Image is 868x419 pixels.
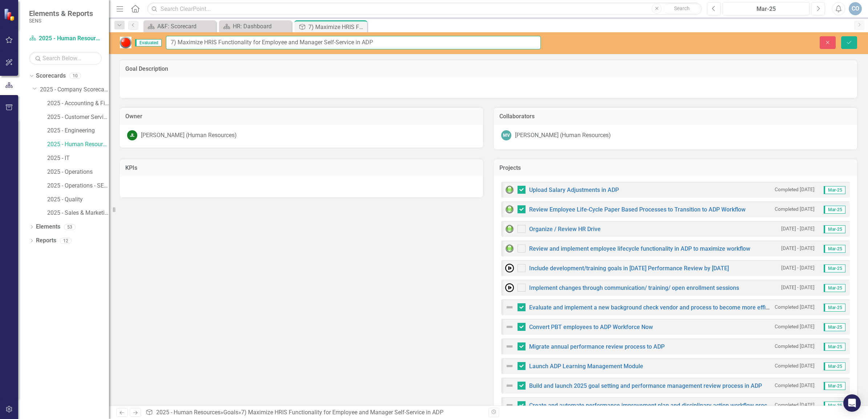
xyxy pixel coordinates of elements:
a: Launch ADP Learning Management Module [529,363,643,370]
small: Completed [DATE] [775,304,815,311]
a: Convert PBT employees to ADP Workforce Now [529,324,653,330]
div: [PERSON_NAME] (Human Resources) [515,131,611,140]
a: 2025 - Customer Service [47,113,109,122]
h3: Collaborators [499,113,852,120]
a: Include development/training goals in [DATE] Performance Review by [DATE] [529,265,729,272]
img: ClearPoint Strategy [4,8,16,21]
button: Mar-25 [723,2,810,15]
span: Mar-25 [824,343,845,351]
a: 2025 - Sales & Marketing [47,209,109,217]
a: Scorecards [36,72,66,80]
small: Completed [DATE] [775,382,815,389]
a: 2025 - Quality [47,196,109,204]
div: 10 [69,73,81,79]
a: Build and launch 2025 goal setting and performance management review process in ADP [529,382,762,389]
div: Open Intercom Messenger [843,394,861,412]
small: Completed [DATE] [775,362,815,369]
h3: Goal Description [125,66,852,72]
span: Mar-25 [824,284,845,292]
a: A&F: Scorecard [145,22,214,31]
span: Mar-25 [824,245,845,253]
a: Goals [223,409,238,416]
small: SENS [29,18,93,24]
span: Mar-25 [824,186,845,194]
div: JL [127,130,137,140]
a: 2025 - Human Resources [47,140,109,149]
div: 7) Maximize HRIS Functionality for Employee and Manager Self-Service in ADP [241,409,443,416]
a: Reports [36,237,56,245]
small: Completed [DATE] [775,343,815,350]
div: » » [146,408,483,417]
a: Upload Salary Adjustments in ADP [529,186,619,193]
div: HR: Dashboard [233,22,290,31]
a: Review Employee Life-Cycle Paper Based Processes to Transition to ADP Workflow [529,206,746,213]
input: Search Below... [29,52,102,65]
a: 2025 - Accounting & Finance [47,99,109,108]
img: Not Defined [505,323,514,331]
h3: Owner [125,113,478,120]
img: Green: On Track [505,244,514,253]
img: Not Defined [505,362,514,370]
h3: KPIs [125,165,478,171]
small: Completed [DATE] [775,186,815,193]
small: Completed [DATE] [775,206,815,213]
img: Green: On Track [505,185,514,194]
div: MV [501,130,511,140]
span: Elements & Reports [29,9,93,18]
a: 2025 - Engineering [47,127,109,135]
small: [DATE] - [DATE] [781,225,815,232]
img: Not Started [505,264,514,272]
a: Organize / Review HR Drive [529,226,601,233]
div: 7) Maximize HRIS Functionality for Employee and Manager Self-Service in ADP [308,22,365,32]
span: Search [674,5,690,11]
span: Mar-25 [824,264,845,272]
img: Not Defined [505,342,514,351]
a: Migrate annual performance review process to ADP [529,343,665,350]
input: This field is required [166,36,541,49]
small: [DATE] - [DATE] [781,284,815,291]
button: Search [664,4,700,14]
a: 2025 - Operations [47,168,109,176]
small: [DATE] - [DATE] [781,264,815,271]
img: Red: Critical Issues/Off-Track [120,37,131,48]
img: Not Defined [505,303,514,312]
a: Implement changes through communication/ training/ open enrollment sessions [529,284,739,291]
a: 2025 - Human Resources [156,409,220,416]
small: Completed [DATE] [775,402,815,408]
img: Green: On Track [505,225,514,233]
h3: Projects [499,165,852,171]
img: Not Started [505,283,514,292]
div: [PERSON_NAME] (Human Resources) [141,131,237,140]
a: 2025 - Human Resources [29,34,102,43]
img: Green: On Track [505,205,514,214]
a: 2025 - Operations - SENS Legacy KPIs [47,182,109,190]
span: Mar-25 [824,206,845,214]
div: A&F: Scorecard [157,22,214,31]
div: 12 [60,238,72,244]
a: HR: Dashboard [221,22,290,31]
img: Not Defined [505,401,514,410]
a: Elements [36,223,60,231]
input: Search ClearPoint... [147,3,702,15]
button: CO [849,2,862,15]
span: Mar-25 [824,382,845,390]
span: Mar-25 [824,323,845,331]
small: Completed [DATE] [775,323,815,330]
small: [DATE] - [DATE] [781,245,815,252]
div: Mar-25 [725,5,807,13]
span: Mar-25 [824,304,845,312]
span: Mar-25 [824,362,845,370]
a: Review and implement employee lifecycle functionality in ADP to maximize workflow [529,245,750,252]
img: Not Defined [505,381,514,390]
a: 2025 - Company Scorecard [40,86,109,94]
a: Create and automate performance improvement plan and disciplinary action workflow process in ADP [529,402,795,409]
span: Evaluated [135,39,162,46]
div: 53 [64,224,76,230]
a: 2025 - IT [47,154,109,163]
span: Mar-25 [824,402,845,410]
span: Mar-25 [824,225,845,233]
a: Evaluate and implement a new background check vendor and process to become more efficient and cos... [529,304,828,311]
